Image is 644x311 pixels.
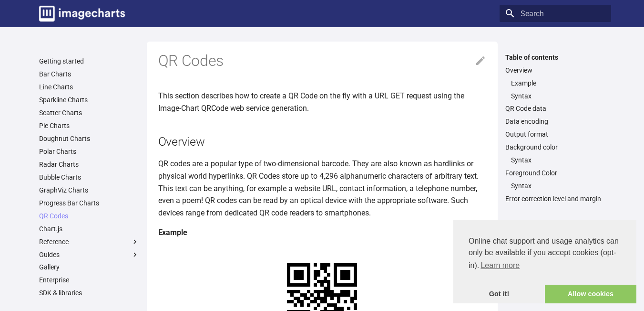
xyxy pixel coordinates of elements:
[39,186,139,194] a: GraphViz Charts
[39,276,139,284] a: Enterprise
[500,53,611,204] nav: Table of contents
[39,237,139,246] label: Reference
[500,5,611,22] input: Search
[39,160,139,169] a: Radar Charts
[453,220,636,303] div: cookieconsent
[545,285,636,304] a: allow cookies
[511,79,605,87] a: Example
[39,70,139,78] a: Bar Charts
[505,66,605,75] a: Overview
[158,51,486,71] h1: QR Codes
[39,263,139,271] a: Gallery
[39,212,139,220] a: QR Codes
[158,133,486,150] h2: Overview
[39,108,139,117] a: Scatter Charts
[39,199,139,207] a: Progress Bar Charts
[39,289,139,297] a: SDK & libraries
[39,57,139,65] a: Getting started
[505,194,605,203] a: Error correction level and margin
[511,182,605,190] a: Syntax
[505,130,605,139] a: Output format
[469,236,621,273] span: Online chat support and usage analytics can only be available if you accept cookies (opt-in).
[505,79,605,100] nav: Overview
[39,250,139,259] label: Guides
[39,6,125,21] img: logo
[505,143,605,151] a: Background color
[158,158,486,219] p: QR codes are a popular type of two-dimensional barcode. They are also known as hardlinks or physi...
[505,104,605,113] a: QR Code data
[511,92,605,100] a: Syntax
[453,285,545,304] a: dismiss cookie message
[505,182,605,190] nav: Foreground Color
[39,96,139,104] a: Sparkline Charts
[158,90,486,114] p: This section describes how to create a QR Code on the fly with a URL GET request using the Image-...
[505,117,605,126] a: Data encoding
[505,156,605,164] nav: Background color
[511,156,605,164] a: Syntax
[39,121,139,130] a: Pie Charts
[158,226,486,239] h4: Example
[39,173,139,182] a: Bubble Charts
[500,53,611,62] label: Table of contents
[35,2,129,25] a: Image-Charts documentation
[505,169,605,177] a: Foreground Color
[39,134,139,143] a: Doughnut Charts
[479,258,521,273] a: learn more about cookies
[39,83,139,91] a: Line Charts
[39,147,139,156] a: Polar Charts
[39,225,139,233] a: Chart.js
